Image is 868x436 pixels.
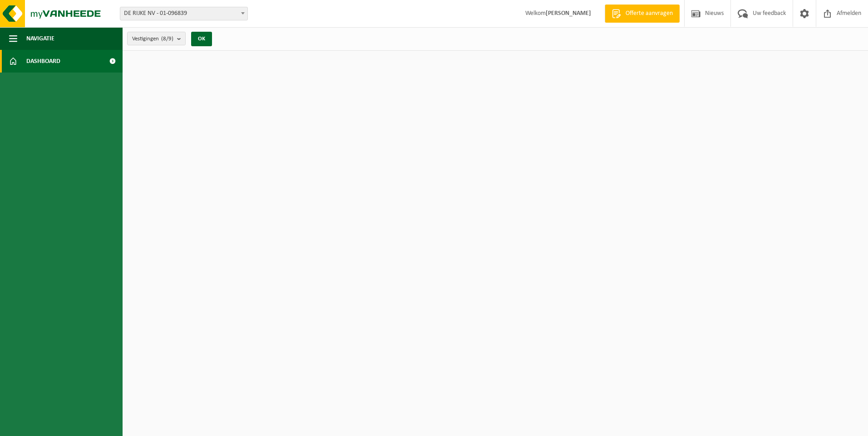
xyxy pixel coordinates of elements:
span: Navigatie [26,27,54,50]
span: DE RIJKE NV - 01-096839 [120,7,247,20]
button: Vestigingen(8/9) [127,32,186,45]
a: Offerte aanvragen [605,5,680,23]
span: DE RIJKE NV - 01-096839 [120,7,248,20]
button: OK [191,32,212,46]
count: (8/9) [161,36,173,42]
span: Offerte aanvragen [623,9,675,18]
span: Dashboard [26,50,60,73]
span: Vestigingen [132,32,173,46]
strong: [PERSON_NAME] [546,10,591,17]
